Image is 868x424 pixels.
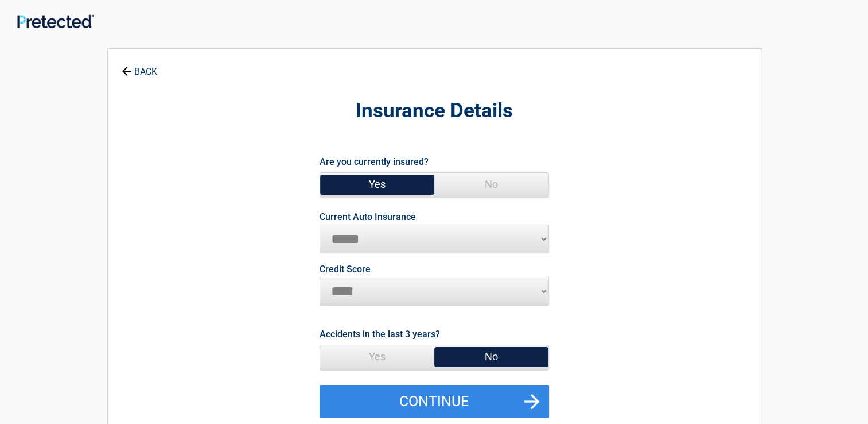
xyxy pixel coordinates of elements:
[320,173,434,196] span: Yes
[434,173,548,196] span: No
[320,213,416,222] label: Current Auto Insurance
[320,326,440,342] label: Accidents in the last 3 years?
[320,385,549,418] button: Continue
[434,345,548,368] span: No
[320,265,371,274] label: Credit Score
[119,56,159,76] a: BACK
[17,14,94,28] img: Main Logo
[320,345,434,368] span: Yes
[320,154,429,169] label: Are you currently insured?
[171,98,698,125] h2: Insurance Details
